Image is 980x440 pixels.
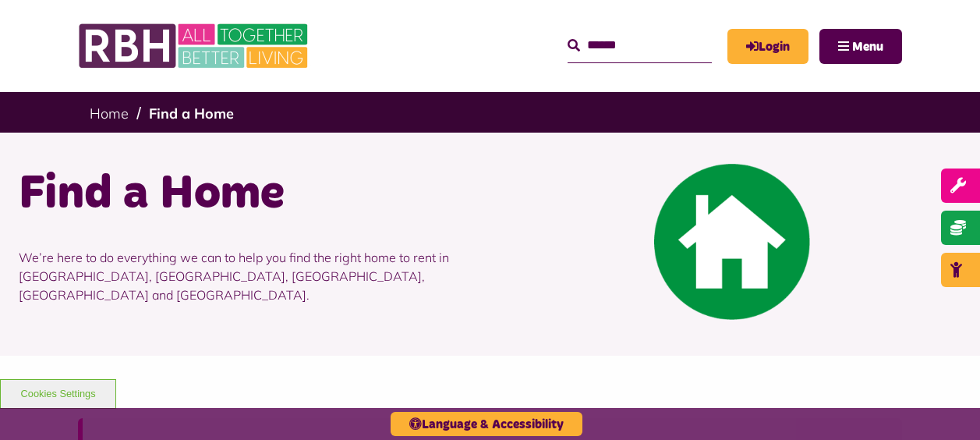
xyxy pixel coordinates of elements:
[90,105,129,122] a: Home
[852,41,883,53] span: Menu
[149,105,234,122] a: Find a Home
[19,225,479,328] p: We’re here to do everything we can to help you find the right home to rent in [GEOGRAPHIC_DATA], ...
[727,29,808,64] a: MyRBH
[910,370,980,440] iframe: Netcall Web Assistant for live chat
[654,164,810,320] img: Find A Home
[19,164,479,225] h1: Find a Home
[819,29,902,64] button: Navigation
[391,412,582,436] button: Language & Accessibility
[78,16,312,76] img: RBH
